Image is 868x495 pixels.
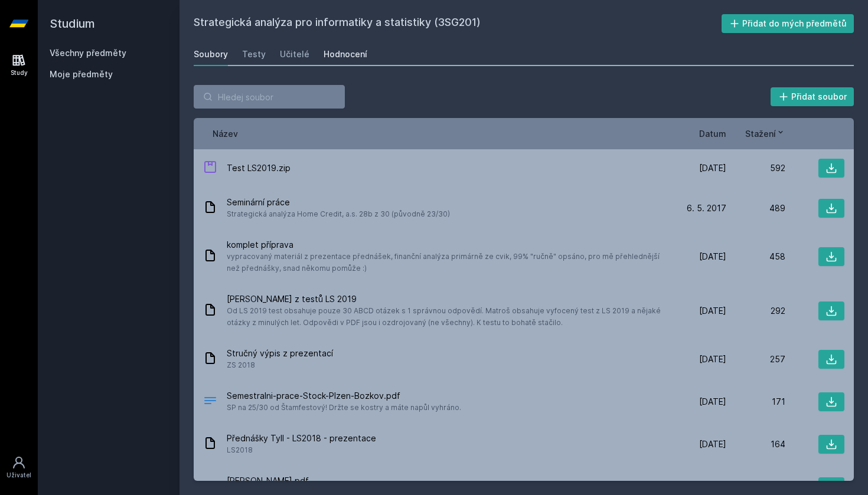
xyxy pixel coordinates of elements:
[726,305,785,317] div: 292
[2,450,35,486] a: Uživatel
[745,127,776,140] span: Stažení
[227,293,663,305] span: [PERSON_NAME] z testů LS 2019
[227,390,461,402] span: Semestralni-prace-Stock-Plzen-Bozkov.pdf
[699,251,726,263] span: [DATE]
[722,14,854,33] button: Přidat do mých předmětů
[242,42,266,66] a: Testy
[227,239,663,251] span: komplet příprava
[227,348,333,359] span: Stručný výpis z prezentací
[227,196,450,208] span: Seminární práce
[745,127,785,140] button: Stažení
[227,475,309,487] span: [PERSON_NAME].pdf
[699,127,726,140] button: Datum
[227,162,291,174] span: Test LS2019.zip
[699,438,726,450] span: [DATE]
[771,87,854,106] button: Přidat soubor
[324,42,367,66] a: Hodnocení
[227,444,376,456] span: LS2018
[699,396,726,408] span: [DATE]
[726,438,785,450] div: 164
[11,68,28,77] div: Study
[194,85,345,109] input: Hledej soubor
[687,202,726,214] span: 6. 5. 2017
[227,251,663,274] span: vypracovaný materiál z prezentace přednášek, finanční analýza primárně ze cvik, 99% "ručně" opsán...
[194,14,722,33] h2: Strategická analýza pro informatiky a statistiky (3SG201)
[194,48,228,60] div: Soubory
[227,432,376,444] span: Přednášky Tyll - LS2018 - prezentace
[213,127,238,140] button: Název
[280,42,309,66] a: Učitelé
[699,305,726,317] span: [DATE]
[242,48,266,60] div: Testy
[227,208,450,220] span: Strategická analýza Home Credit, a.s. 28b z 30 (původně 23/30)
[227,305,663,329] span: Od LS 2019 test obsahuje pouze 30 ABCD otázek s 1 správnou odpovědí. Matroš obsahuje vyfocený tes...
[726,162,785,174] div: 592
[726,251,785,263] div: 458
[324,48,367,60] div: Hodnocení
[280,48,309,60] div: Učitelé
[726,396,785,408] div: 171
[726,353,785,365] div: 257
[2,47,35,83] a: Study
[203,160,217,177] div: ZIP
[50,48,126,58] a: Všechny předměty
[227,402,461,414] span: SP na 25/30 od Štamfestový! Držte se kostry a máte napůl vyhráno.
[699,353,726,365] span: [DATE]
[699,162,726,174] span: [DATE]
[227,359,333,371] span: ZS 2018
[203,394,217,411] div: PDF
[726,202,785,214] div: 489
[194,42,228,66] a: Soubory
[50,68,113,80] span: Moje předměty
[6,471,31,480] div: Uživatel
